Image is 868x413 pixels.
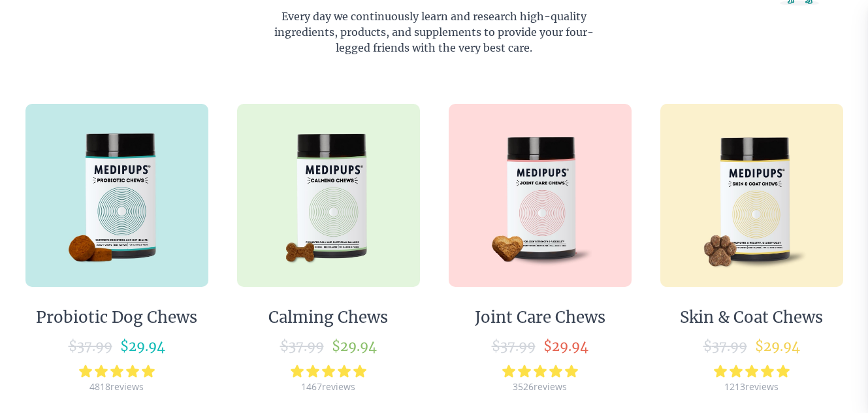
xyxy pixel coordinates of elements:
div: 1213 reviews [724,380,779,393]
div: 4818 reviews [89,380,144,393]
img: Joint Care Chews - Medipups [449,104,632,287]
span: $ 37.99 [703,338,747,354]
span: $ 29.94 [543,338,588,354]
a: Skin & Coat Chews - MedipupsSkin & Coat Chews$37.99$29.941213reviews [652,92,852,393]
a: Probiotic Dog Chews - MedipupsProbiotic Dog Chews$37.99$29.944818reviews [17,92,217,393]
img: Skin & Coat Chews - Medipups [660,104,843,287]
span: $ 37.99 [280,338,324,354]
span: $ 29.94 [755,338,800,354]
img: Probiotic Dog Chews - Medipups [25,104,208,287]
span: $ 29.94 [120,338,165,354]
span: $ 29.94 [332,338,377,354]
div: Joint Care Chews [475,308,605,327]
span: $ 37.99 [492,338,536,354]
div: Skin & Coat Chews [680,308,823,327]
div: Calming Chews [268,308,388,327]
div: 3526 reviews [513,380,567,393]
p: Every day we continuously learn and research high-quality ingredients, products, and supplements ... [259,8,610,56]
div: Probiotic Dog Chews [36,308,197,327]
a: Calming Chews - MedipupsCalming Chews$37.99$29.941467reviews [229,92,428,393]
div: 1467 reviews [301,380,355,393]
span: $ 37.99 [69,338,112,354]
a: Joint Care Chews - MedipupsJoint Care Chews$37.99$29.943526reviews [440,92,640,393]
img: Calming Chews - Medipups [237,104,420,287]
